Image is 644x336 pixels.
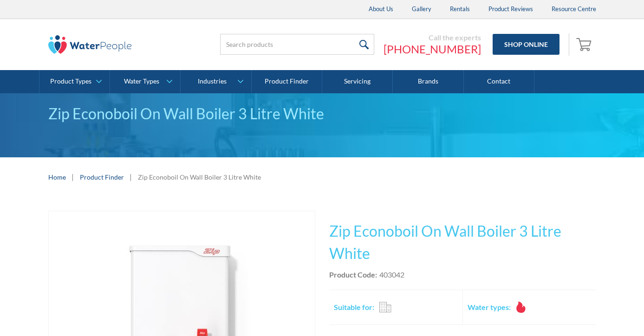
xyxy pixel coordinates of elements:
div: | [71,171,75,182]
a: Product Finder [80,172,124,182]
h2: Suitable for: [334,302,374,313]
div: Zip Econoboil On Wall Boiler 3 Litre White [48,103,596,125]
div: | [129,171,133,182]
a: Contact [464,70,534,93]
a: [PHONE_NUMBER] [384,42,481,56]
div: Call the experts [384,33,481,42]
div: 403042 [379,269,404,280]
input: Search products [220,34,374,55]
img: The Water People [48,35,132,54]
h2: Water types: [468,302,511,313]
img: shopping cart [576,37,594,52]
a: Industries [181,70,251,93]
h1: Zip Econoboil On Wall Boiler 3 Litre White [329,220,596,265]
a: Servicing [322,70,393,93]
strong: Product Code: [329,270,377,279]
a: Product Finder [252,70,322,93]
a: Open empty cart [574,33,596,56]
a: Brands [393,70,463,93]
a: Shop Online [493,34,559,55]
div: Industries [198,78,227,85]
a: Home [48,172,66,182]
a: Water Types [110,70,180,93]
div: Water Types [124,78,159,85]
div: Zip Econoboil On Wall Boiler 3 Litre White [138,172,261,182]
div: Product Types [50,78,91,85]
a: Product Types [39,70,110,93]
